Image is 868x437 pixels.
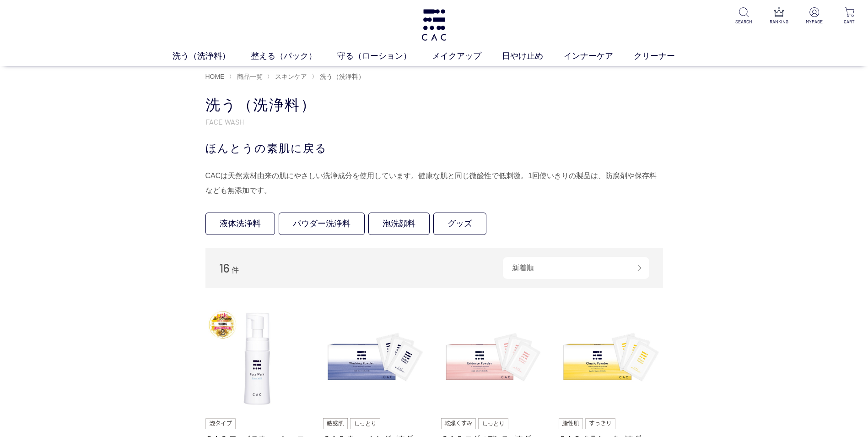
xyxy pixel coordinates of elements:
[768,7,790,25] a: RANKING
[803,7,825,25] a: MYPAGE
[368,213,430,235] a: 泡洗顔料
[441,306,545,411] img: ＣＡＣ エヴィデンスパウダー
[173,50,251,62] a: 洗う（洗浄料）
[205,140,663,157] div: ほんとうの素肌に戻る
[205,213,275,235] a: 液体洗浄料
[251,50,337,62] a: 整える（パック）
[205,95,663,115] h1: 洗う（洗浄料）
[267,72,309,81] li: 〉
[768,18,790,25] p: RANKING
[502,50,564,62] a: 日やけ止め
[733,18,755,25] p: SEARCH
[232,266,239,274] span: 件
[205,169,663,198] div: CACは天然素材由来の肌にやさしい洗浄成分を使用しています。健康な肌と同じ微酸性で低刺激。1回使いきりの製品は、防腐剤や保存料なども無添加です。
[733,7,755,25] a: SEARCH
[432,50,502,62] a: メイクアップ
[229,72,265,81] li: 〉
[337,50,432,62] a: 守る（ローション）
[275,73,307,80] span: スキンケア
[803,18,825,25] p: MYPAGE
[219,261,230,275] span: 16
[205,117,663,126] p: FACE WASH
[478,418,508,429] img: しっとり
[279,213,365,235] a: パウダー洗浄料
[312,72,367,81] li: 〉
[235,73,263,80] a: 商品一覧
[634,50,695,62] a: クリーナー
[350,418,380,429] img: しっとり
[320,73,365,80] span: 洗う（洗浄料）
[559,418,583,429] img: 脂性肌
[420,9,448,41] img: logo
[838,18,861,25] p: CART
[559,306,663,411] img: ＣＡＣ クラシックパウダー
[237,73,263,80] span: 商品一覧
[564,50,634,62] a: インナーケア
[318,73,365,80] a: 洗う（洗浄料）
[441,418,476,429] img: 乾燥くすみ
[205,418,236,429] img: 泡タイプ
[273,73,307,80] a: スキンケア
[585,418,615,429] img: すっきり
[323,306,427,411] img: ＣＡＣ ウォッシングパウダー
[433,213,486,235] a: グッズ
[323,418,348,429] img: 敏感肌
[205,73,225,80] a: HOME
[503,257,649,279] div: 新着順
[205,306,310,411] img: ＣＡＣ フェイスウォッシュ エクストラマイルド
[838,7,861,25] a: CART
